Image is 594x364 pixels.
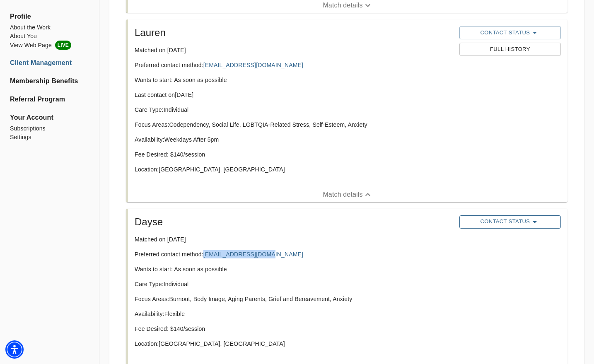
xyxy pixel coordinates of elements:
[464,28,557,38] span: Contact Status
[135,235,453,243] p: Matched on [DATE]
[135,325,453,333] p: Fee Desired: $ 140 /session
[459,26,561,39] button: Contact Status
[323,190,362,200] p: Match details
[135,46,453,54] p: Matched on [DATE]
[135,106,453,114] p: Care Type: Individual
[128,187,567,202] button: Match details
[135,215,453,229] h5: Dayse
[459,215,561,229] button: Contact Status
[464,217,557,227] span: Contact Status
[135,26,453,39] h5: Lauren
[459,43,561,56] button: Full History
[135,121,453,129] p: Focus Areas: Codependency, Social Life, LGBTQIA-Related Stress, Self-Esteem, Anxiety
[135,340,453,348] p: Location: [GEOGRAPHIC_DATA], [GEOGRAPHIC_DATA]
[10,23,89,32] a: About the Work
[135,76,453,84] p: Wants to start: As soon as possible
[323,0,362,10] p: Match details
[135,91,453,99] p: Last contact on [DATE]
[135,295,453,303] p: Focus Areas: Burnout, Body Image, Aging Parents, Grief and Bereavement, Anxiety
[135,165,453,174] p: Location: [GEOGRAPHIC_DATA], [GEOGRAPHIC_DATA]
[135,280,453,288] p: Care Type: Individual
[10,12,89,22] span: Profile
[10,32,89,41] a: About You
[135,135,453,144] p: Availability: Weekdays After 5pm
[10,41,89,50] a: View Web PageLIVE
[5,340,24,359] div: Accessibility Menu
[10,124,89,133] a: Subscriptions
[10,94,89,104] a: Referral Program
[464,45,557,54] span: Full History
[135,61,453,69] p: Preferred contact method:
[10,113,89,123] span: Your Account
[10,58,89,68] a: Client Management
[10,76,89,86] a: Membership Benefits
[203,251,303,258] a: [EMAIL_ADDRESS][DOMAIN_NAME]
[55,41,71,50] span: LIVE
[10,41,89,50] li: View Web Page
[135,265,453,273] p: Wants to start: As soon as possible
[135,310,453,318] p: Availability: Flexible
[135,250,453,258] p: Preferred contact method:
[135,150,453,159] p: Fee Desired: $ 140 /session
[203,62,303,68] a: [EMAIL_ADDRESS][DOMAIN_NAME]
[10,133,89,142] a: Settings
